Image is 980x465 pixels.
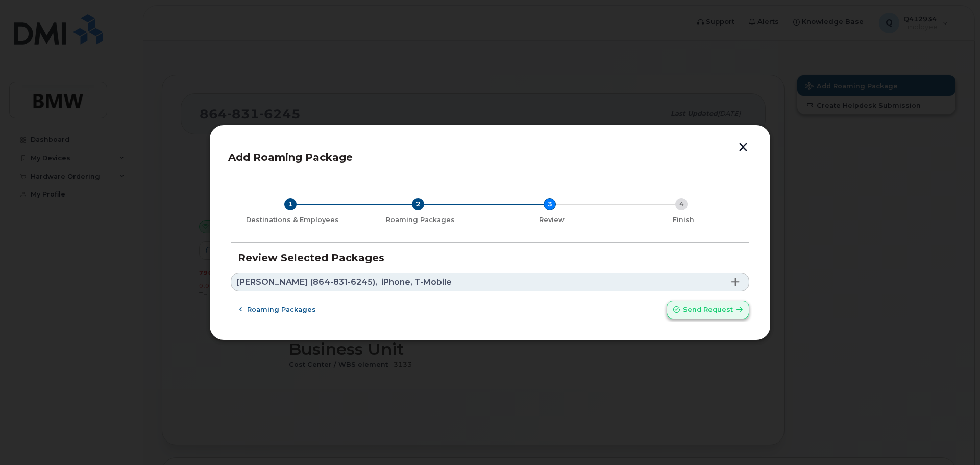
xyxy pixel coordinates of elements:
div: 4 [675,198,688,210]
div: Roaming Packages [358,216,482,224]
a: [PERSON_NAME] (864-831-6245),iPhone, T-Mobile [231,273,749,291]
div: 1 [284,198,297,210]
div: Destinations & Employees [235,216,350,224]
span: iPhone, T-Mobile [381,278,452,286]
h3: Review Selected Packages [238,252,742,263]
button: Send request [667,301,749,319]
span: Send request [683,305,733,314]
span: [PERSON_NAME] (864-831-6245), [236,278,377,286]
span: Add Roaming Package [228,151,353,163]
span: Roaming packages [247,305,316,314]
div: 2 [412,198,424,210]
div: Finish [622,216,745,224]
iframe: Messenger Launcher [936,421,972,457]
button: Roaming packages [231,301,325,319]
